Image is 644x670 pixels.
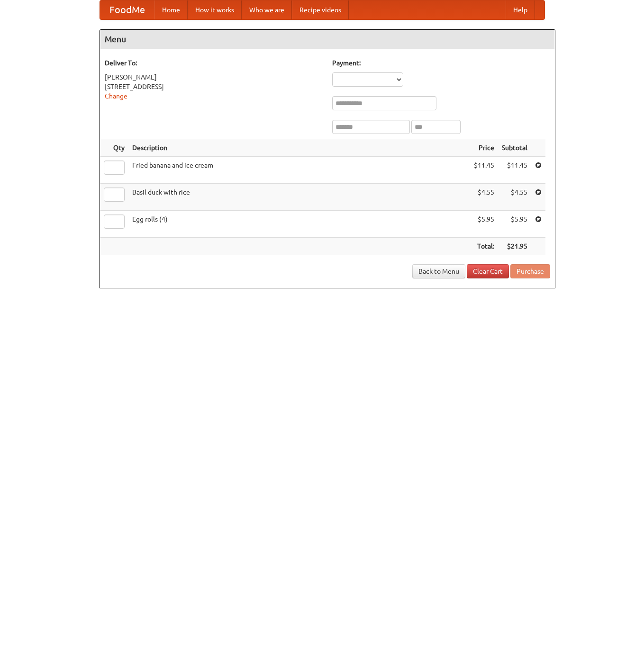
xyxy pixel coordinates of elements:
td: Basil duck with rice [128,184,470,211]
a: Home [154,0,188,19]
div: [STREET_ADDRESS] [105,82,323,91]
a: Help [506,0,535,19]
a: Clear Cart [467,264,509,278]
a: Who we are [242,0,292,19]
h4: Menu [100,30,555,49]
td: $4.55 [470,184,498,211]
a: FoodMe [100,0,154,19]
th: Subtotal [498,139,531,157]
th: Description [128,139,470,157]
td: $4.55 [498,184,531,211]
h5: Payment: [332,58,550,68]
a: How it works [188,0,242,19]
td: $11.45 [498,157,531,184]
a: Recipe videos [292,0,349,19]
td: Egg rolls (4) [128,211,470,238]
th: Qty [100,139,128,157]
th: Price [470,139,498,157]
td: Fried banana and ice cream [128,157,470,184]
th: Total: [470,238,498,255]
td: $11.45 [470,157,498,184]
button: Purchase [510,264,550,278]
div: [PERSON_NAME] [105,72,323,82]
td: $5.95 [470,211,498,238]
a: Back to Menu [412,264,465,278]
h5: Deliver To: [105,58,323,68]
th: $21.95 [498,238,531,255]
td: $5.95 [498,211,531,238]
a: Change [105,92,127,100]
